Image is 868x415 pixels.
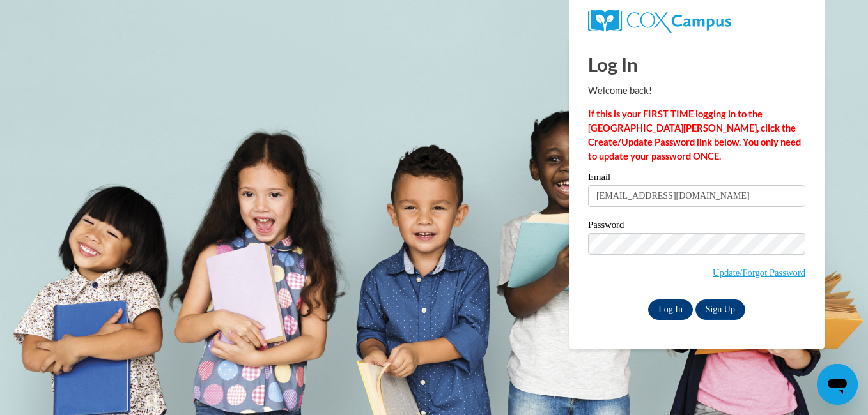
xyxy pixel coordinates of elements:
img: COX Campus [588,10,731,33]
a: COX Campus [588,10,805,33]
a: Sign Up [695,299,745,320]
label: Email [588,172,805,185]
input: Log In [648,299,693,320]
iframe: Button to launch messaging window [817,364,858,405]
a: Update/Forgot Password [713,268,805,278]
h1: Log In [588,51,805,77]
label: Password [588,220,805,233]
strong: If this is your FIRST TIME logging in to the [GEOGRAPHIC_DATA][PERSON_NAME], click the Create/Upd... [588,109,801,162]
p: Welcome back! [588,84,805,98]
